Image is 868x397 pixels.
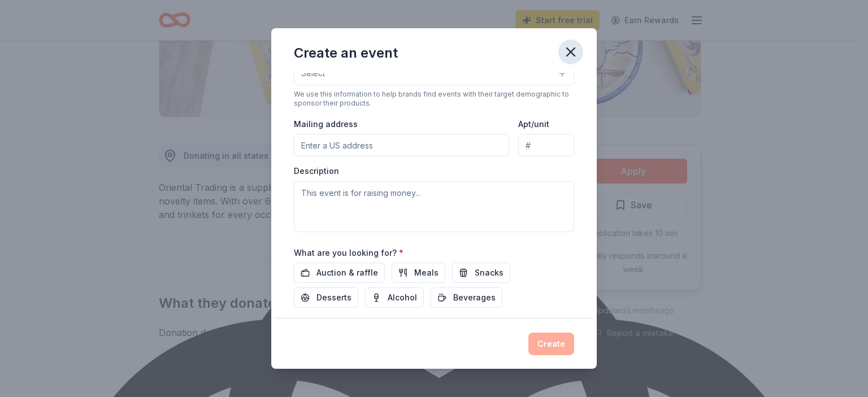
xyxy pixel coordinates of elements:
[294,263,385,283] button: Auction & raffle
[518,134,574,156] input: #
[475,266,504,280] span: Snacks
[294,62,574,85] button: Select
[294,119,358,130] label: Mailing address
[452,263,510,283] button: Snacks
[294,287,358,308] button: Desserts
[294,247,403,259] label: What are you looking for?
[316,266,378,280] span: Auction & raffle
[294,44,398,62] div: Create an event
[316,291,351,304] span: Desserts
[414,266,439,280] span: Meals
[365,287,424,308] button: Alcohol
[294,134,509,156] input: Enter a US address
[518,119,549,130] label: Apt/unit
[453,291,496,304] span: Beverages
[388,291,417,304] span: Alcohol
[294,165,339,177] label: Description
[294,90,574,108] div: We use this information to help brands find events with their target demographic to sponsor their...
[392,263,445,283] button: Meals
[431,287,502,308] button: Beverages
[301,67,325,80] span: Select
